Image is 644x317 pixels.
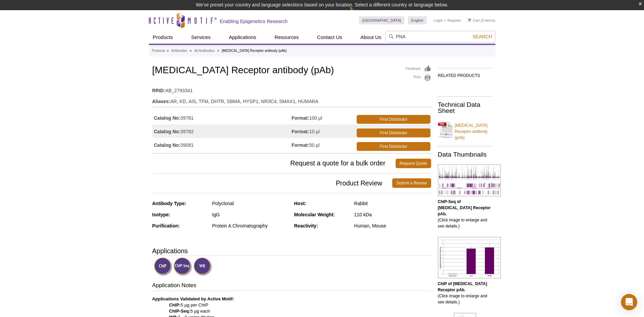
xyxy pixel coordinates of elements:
strong: Catalog No: [154,142,181,148]
a: Products [149,31,177,44]
strong: RRID: [152,87,165,94]
a: Services [187,31,215,44]
a: Print [406,74,431,82]
td: 39081 [152,138,292,152]
a: All Antibodies [194,48,215,54]
a: Find Distributor [357,128,430,137]
div: Human, Mouse [354,223,431,229]
h2: Technical Data Sheet [438,102,492,114]
a: Find Distributor [357,142,430,151]
a: Find Distributor [357,115,430,124]
strong: Molecular Weight: [294,212,335,217]
li: (0 items) [468,16,495,24]
img: ChIP Validated [154,257,173,276]
a: English [408,16,427,24]
a: Login [434,18,443,23]
h2: Data Thumbnails [438,152,492,158]
a: Cart [468,18,480,23]
a: Feedback [406,65,431,73]
button: Search [470,34,494,40]
li: | [445,16,446,24]
a: Products [152,48,165,54]
td: 39782 [152,124,292,138]
strong: Host: [294,201,306,206]
img: Your Cart [468,18,471,22]
a: Request Quote [396,159,431,168]
p: (Click image to enlarge and see details.) [438,281,492,305]
td: 50 µl [292,138,356,152]
div: Rabbit [354,200,431,206]
strong: Antibody Type: [152,201,186,206]
div: Protein A Chromatography [212,223,289,229]
a: Resources [270,31,303,44]
span: Search [472,34,492,39]
img: Change Here [349,5,367,21]
li: » [217,49,219,53]
div: IgG [212,212,289,218]
a: [GEOGRAPHIC_DATA] [359,16,405,24]
div: 110 kDa [354,212,431,218]
strong: Reactivity: [294,223,318,229]
li: » [190,49,192,53]
p: (Click image to enlarge and see details.) [438,199,492,229]
td: AB_2793341 [152,83,431,94]
li: » [167,49,169,53]
strong: ChIP: [169,302,181,308]
a: Contact Us [313,31,346,44]
input: Keyword, Cat. No. [385,31,495,42]
strong: Catalog No: [154,115,181,121]
a: About Us [356,31,385,44]
h1: [MEDICAL_DATA] Receptor antibody (pAb) [152,65,431,77]
td: AR, KD, AIS, TFM, DHTR, SBMA, HYSP1, NR3C4, SMAX1, HUMARA [152,94,431,105]
img: Androgen Receptor antibody (pAb) tested by ChIP. [438,237,501,278]
h2: RELATED PRODUCTS [438,68,492,80]
img: ChIP-Seq Validated [174,257,192,276]
b: ChIP-Seq of [MEDICAL_DATA] Receptor pAb. [438,199,491,216]
td: 10 µl [292,124,356,138]
a: Submit a Review [392,178,431,188]
strong: Format: [292,128,309,135]
li: [MEDICAL_DATA] Receptor antibody (pAb) [222,49,287,53]
strong: Catalog No: [154,128,181,135]
strong: Isotype: [152,212,171,217]
h3: Applications [152,246,431,256]
strong: Format: [292,115,309,121]
img: Western Blot Validated [194,257,212,276]
div: Polyclonal [212,200,289,206]
span: Request a quote for a bulk order [152,159,396,168]
div: Open Intercom Messenger [621,294,637,310]
a: [MEDICAL_DATA] Receptor antibody (pAb) [438,118,492,141]
h3: Application Notes [152,281,431,291]
span: Product Review [152,178,393,188]
td: 100 µl [292,111,356,124]
td: 39781 [152,111,292,124]
b: Applications Validated by Active Motif: [152,296,234,301]
strong: Aliases: [152,98,171,104]
a: Applications [225,31,260,44]
strong: ChIP-Seq: [169,309,191,314]
strong: Purification: [152,223,180,229]
h2: Enabling Epigenetics Research [220,18,288,24]
img: Androgen Receptor antibody (pAb) tested by ChIP-Seq. [438,164,501,196]
strong: Format: [292,142,309,148]
a: Antibodies [171,48,187,54]
a: Register [447,18,461,23]
b: ChIP of [MEDICAL_DATA] Receptor pAb. [438,281,487,292]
